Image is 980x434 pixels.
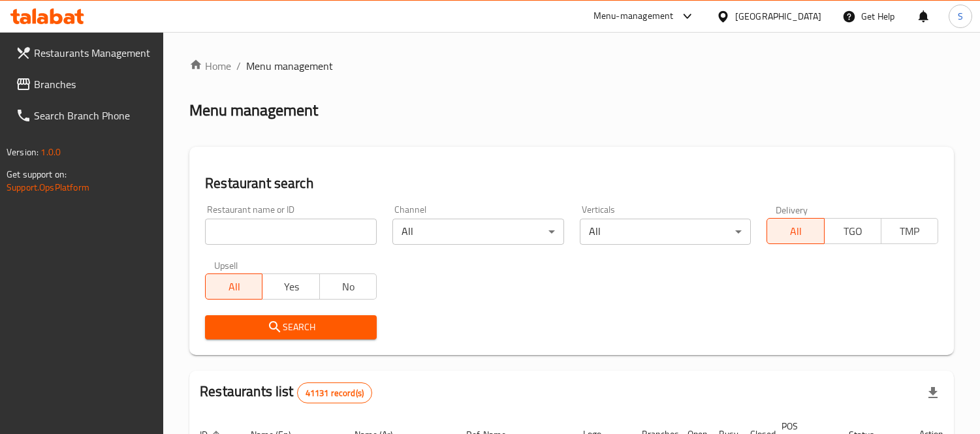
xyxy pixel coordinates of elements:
button: Search [205,315,377,339]
a: Support.OpsPlatform [7,179,89,196]
button: TMP [881,218,938,244]
h2: Menu management [189,100,318,121]
span: No [325,277,371,296]
input: Search for restaurant name or ID.. [205,219,377,245]
a: Search Branch Phone [5,100,164,131]
div: Export file [917,377,949,409]
h2: Restaurants list [200,382,372,403]
nav: breadcrumb [189,58,954,74]
span: All [211,277,257,296]
div: Menu-management [593,8,674,24]
div: All [392,219,564,245]
button: All [205,273,262,300]
span: TMP [887,222,933,241]
span: All [772,222,819,241]
li: / [236,58,241,74]
a: Branches [5,69,164,100]
div: All [580,219,751,245]
span: Get support on: [7,166,67,183]
h2: Restaurant search [205,174,938,193]
div: [GEOGRAPHIC_DATA] [735,9,821,23]
label: Upsell [214,260,238,270]
span: Search Branch Phone [34,108,153,123]
span: Version: [7,144,39,161]
span: 1.0.0 [40,144,61,161]
a: Home [189,58,231,74]
button: No [319,273,377,300]
a: Restaurants Management [5,37,164,69]
span: TGO [830,222,876,241]
span: Search [215,319,366,335]
span: S [958,9,963,23]
span: Branches [34,76,153,92]
span: Menu management [246,58,333,74]
div: Total records count [297,382,372,403]
span: 41131 record(s) [298,387,371,399]
button: Yes [262,273,319,300]
button: TGO [824,218,881,244]
span: Restaurants Management [34,45,153,61]
span: Yes [268,277,314,296]
label: Delivery [776,205,808,214]
button: All [767,218,824,244]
